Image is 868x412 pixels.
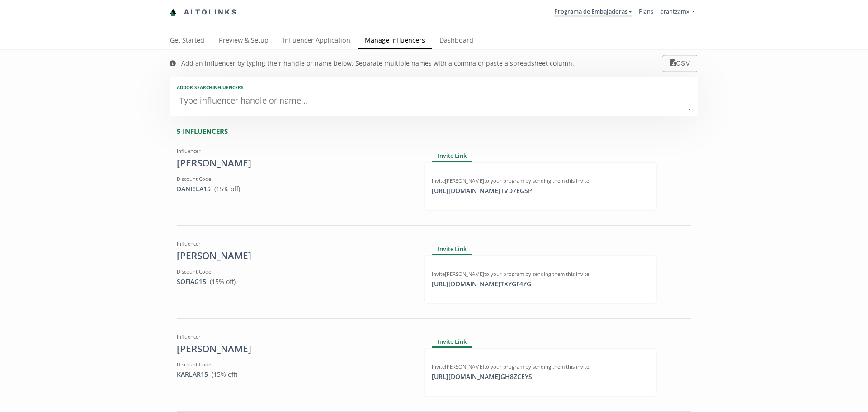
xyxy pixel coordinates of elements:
a: Plans [639,7,653,15]
a: Influencer Application [276,32,358,50]
div: 5 INFLUENCERS [177,127,698,136]
a: SOFIAG15 [177,277,206,286]
div: [PERSON_NAME] [177,156,410,170]
span: ( 15 % off) [212,370,237,379]
span: ( 15 % off) [214,185,240,193]
div: Invite [PERSON_NAME] to your program by sending them this invite: [432,177,649,185]
div: Add an influencer by typing their handle or name below. Separate multiple names with a comma or p... [181,59,574,68]
div: Add or search INFLUENCERS [177,84,691,90]
button: CSV [662,55,698,72]
div: Invite Link [432,337,472,348]
div: Invite Link [432,244,472,255]
a: Altolinks [170,5,237,20]
div: Invite [PERSON_NAME] to your program by sending them this invite: [432,270,649,278]
a: Manage Influencers [358,32,432,50]
div: [PERSON_NAME] [177,342,410,356]
div: [URL][DOMAIN_NAME] GH8ZCEYS [426,372,538,381]
a: Programa de Embajadoras [554,7,632,17]
div: Influencer [177,333,410,341]
a: Get Started [163,32,212,50]
a: DANIELA15 [177,185,211,193]
div: Discount Code [177,268,410,275]
img: favicon-32x32.png [170,9,177,16]
div: Invite Link [432,151,472,162]
a: Dashboard [432,32,481,50]
a: arantzamx [660,7,695,18]
div: [PERSON_NAME] [177,249,410,263]
div: Invite [PERSON_NAME] to your program by sending them this invite: [432,363,649,370]
div: Discount Code [177,361,410,368]
div: Influencer [177,240,410,247]
a: KARLAR15 [177,370,208,379]
div: Discount Code [177,175,410,183]
div: Influencer [177,147,410,155]
div: [URL][DOMAIN_NAME] TVD7EGSP [426,186,538,195]
div: [URL][DOMAIN_NAME] TXYGF4YG [426,279,537,289]
a: Preview & Setup [212,32,276,50]
span: arantzamx [660,7,689,15]
span: ( 15 % off) [210,277,236,286]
